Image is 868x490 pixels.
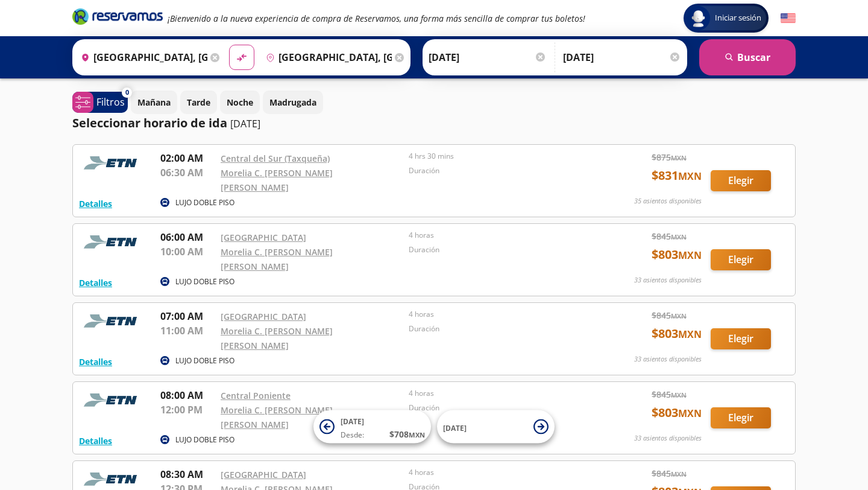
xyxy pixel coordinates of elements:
[160,165,215,180] p: 06:30 AM
[261,42,392,72] input: Buscar Destino
[711,170,771,191] button: Elegir
[160,230,215,244] p: 06:00 AM
[79,197,112,210] button: Detalles
[678,328,702,341] small: MXN
[137,96,171,109] p: Mañana
[652,388,687,401] span: $ 845
[227,96,253,109] p: Noche
[175,197,234,208] p: LUJO DOBLE PISO
[409,402,591,413] p: Duración
[634,196,702,206] p: 35 asientos disponibles
[221,469,306,480] a: [GEOGRAPHIC_DATA]
[221,311,306,322] a: [GEOGRAPHIC_DATA]
[652,167,702,185] span: $ 831
[125,87,129,98] span: 0
[671,232,687,241] small: MXN
[652,309,687,322] span: $ 845
[429,42,547,72] input: Elegir Fecha
[221,232,306,243] a: [GEOGRAPHIC_DATA]
[72,92,128,113] button: 0Filtros
[72,7,163,25] i: Brand Logo
[160,244,215,259] p: 10:00 AM
[671,469,687,479] small: MXN
[131,91,177,114] button: Mañana
[79,276,112,289] button: Detalles
[76,42,207,72] input: Buscar Origen
[437,410,555,444] button: [DATE]
[699,39,796,75] button: Buscar
[221,404,333,430] a: Morelia C. [PERSON_NAME] [PERSON_NAME]
[678,249,702,262] small: MXN
[160,309,215,323] p: 07:00 AM
[79,151,145,175] img: RESERVAMOS
[652,467,687,480] span: $ 845
[409,309,591,320] p: 4 horas
[313,410,431,444] button: [DATE]Desde:$708MXN
[221,390,291,401] a: Central Poniente
[409,467,591,478] p: 4 horas
[175,434,234,445] p: LUJO DOBLE PISO
[160,151,215,165] p: 02:00 AM
[263,91,323,114] button: Madrugada
[72,114,227,132] p: Seleccionar horario de ida
[634,354,702,364] p: 33 asientos disponibles
[160,388,215,402] p: 08:00 AM
[409,430,425,439] small: MXN
[409,165,591,176] p: Duración
[781,11,796,26] button: English
[168,13,585,24] em: ¡Bienvenido a la nueva experiencia de compra de Reservamos, una forma más sencilla de comprar tus...
[409,388,591,399] p: 4 horas
[341,416,364,427] span: [DATE]
[409,244,591,255] p: Duración
[175,355,234,366] p: LUJO DOBLE PISO
[79,355,112,368] button: Detalles
[652,325,702,343] span: $ 803
[175,276,234,287] p: LUJO DOBLE PISO
[160,323,215,338] p: 11:00 AM
[634,433,702,444] p: 33 asientos disponibles
[634,275,702,285] p: 33 asientos disponibles
[652,246,702,264] span: $ 803
[409,323,591,334] p: Duración
[79,230,145,254] img: RESERVAMOS
[652,151,687,164] span: $ 875
[389,428,425,441] span: $ 708
[671,390,687,399] small: MXN
[221,153,330,164] a: Central del Sur (Taxqueña)
[671,153,687,162] small: MXN
[678,170,702,183] small: MXN
[711,328,771,349] button: Elegir
[710,12,766,24] span: Iniciar sesión
[409,230,591,241] p: 4 horas
[269,96,316,109] p: Madrugada
[409,151,591,162] p: 4 hrs 30 mins
[79,388,145,412] img: RESERVAMOS
[652,230,687,243] span: $ 845
[187,96,210,109] p: Tarde
[563,42,681,72] input: Opcional
[443,422,467,433] span: [DATE]
[220,91,260,114] button: Noche
[221,167,333,193] a: Morelia C. [PERSON_NAME] [PERSON_NAME]
[72,7,163,29] a: Brand Logo
[652,404,702,422] span: $ 803
[160,467,215,482] p: 08:30 AM
[79,434,112,447] button: Detalles
[230,116,260,131] p: [DATE]
[671,311,687,320] small: MXN
[711,407,771,428] button: Elegir
[221,325,333,351] a: Morelia C. [PERSON_NAME] [PERSON_NAME]
[96,95,125,109] p: Filtros
[180,91,217,114] button: Tarde
[221,246,333,272] a: Morelia C. [PERSON_NAME] [PERSON_NAME]
[160,402,215,417] p: 12:00 PM
[341,430,364,441] span: Desde:
[678,407,702,420] small: MXN
[711,249,771,270] button: Elegir
[79,309,145,333] img: RESERVAMOS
